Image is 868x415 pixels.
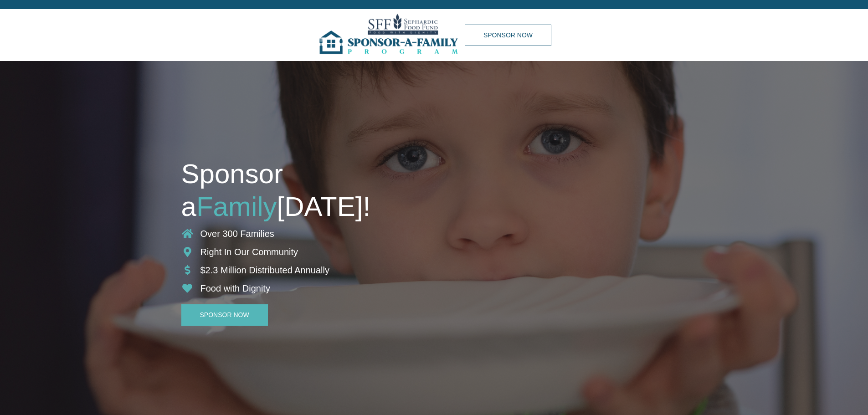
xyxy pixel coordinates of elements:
span: Family [196,191,277,222]
a: Sponsor Now [181,304,268,326]
a: Sponsor Now [465,25,551,46]
li: $2.3 Million Distributed Annually [181,263,471,277]
li: Over 300 Families [181,227,471,241]
li: Food with Dignity [181,282,471,295]
li: Right In Our Community [181,245,471,259]
h1: Sponsor a [DATE]! [181,158,471,223]
img: img [317,9,465,61]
